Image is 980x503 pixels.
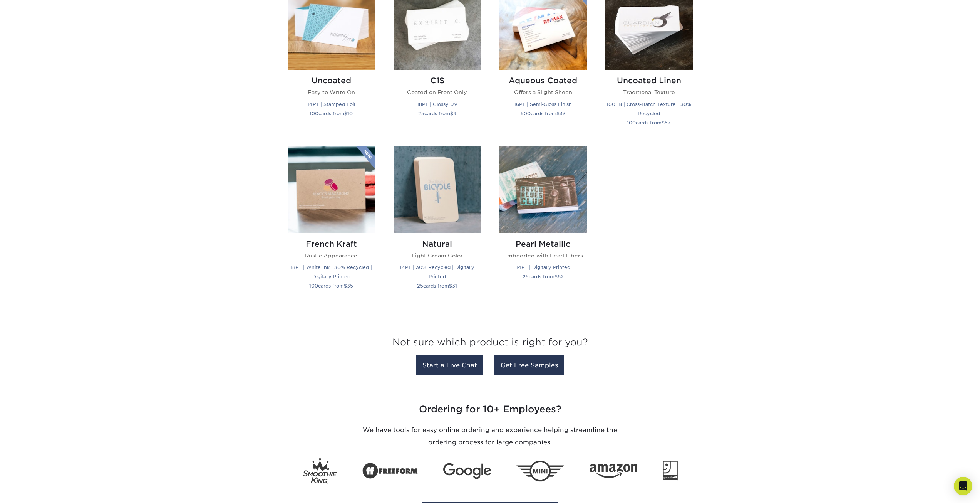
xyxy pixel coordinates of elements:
[521,111,531,116] span: 500
[290,264,372,279] small: 18PT | White Ink | 30% Recycled | Digitally Printed
[347,283,353,289] span: 35
[590,464,637,478] img: Amazon
[556,111,560,116] span: $
[344,283,347,289] span: $
[355,424,625,449] p: We have tools for easy online ordering and experience helping streamline the ordering process for...
[394,76,481,85] h2: C1S
[516,264,570,270] small: 14PT | Digitally Printed
[356,146,375,169] img: New Product
[605,76,693,85] h2: Uncoated Linen
[288,239,375,249] h2: French Kraft
[606,101,691,116] small: 100LB | Cross-Hatch Texture | 30% Recycled
[309,283,318,289] span: 100
[394,88,481,96] p: Coated on Front Only
[394,146,481,299] a: Natural Business Cards Natural Light Cream Color 14PT | 30% Recycled | Digitally Printed 25cards ...
[627,120,671,126] small: cards from
[452,283,457,289] span: 31
[418,111,424,116] span: 25
[310,111,318,116] span: 100
[558,274,564,279] span: 62
[288,88,375,96] p: Easy to Write On
[303,458,337,484] img: Smoothie King
[417,101,457,107] small: 18PT | Glossy UV
[309,283,353,289] small: cards from
[418,111,456,116] small: cards from
[265,398,715,421] h3: Ordering for 10+ Employees?
[307,101,355,107] small: 14PT | Stamped Foil
[627,120,636,126] span: 100
[499,146,587,299] a: Pearl Metallic Business Cards Pearl Metallic Embedded with Pearl Fibers 14PT | Digitally Printed ...
[554,274,558,279] span: $
[662,120,665,126] span: $
[347,111,353,116] span: 10
[443,463,491,479] img: Google
[288,252,375,259] p: Rustic Appearance
[494,355,564,375] a: Get Free Samples
[499,76,587,85] h2: Aqueous Coated
[499,146,587,233] img: Pearl Metallic Business Cards
[514,101,572,107] small: 16PT | Semi-Gloss Finish
[523,274,529,279] span: 25
[394,252,481,259] p: Light Cream Color
[521,111,566,116] small: cards from
[416,355,483,375] a: Start a Live Chat
[2,479,65,500] iframe: Google Customer Reviews
[362,459,418,483] img: Freeform
[449,283,452,289] span: $
[417,283,423,289] span: 25
[394,146,481,233] img: Natural Business Cards
[450,111,453,116] span: $
[954,477,972,495] div: Open Intercom Messenger
[344,111,347,116] span: $
[284,331,696,357] h3: Not sure which product is right for you?
[523,274,564,279] small: cards from
[288,146,375,233] img: French Kraft Business Cards
[663,461,678,481] img: Goodwill
[417,283,457,289] small: cards from
[665,120,671,126] span: 57
[499,252,587,259] p: Embedded with Pearl Fibers
[288,76,375,85] h2: Uncoated
[400,264,474,279] small: 14PT | 30% Recycled | Digitally Printed
[394,239,481,249] h2: Natural
[310,111,353,116] small: cards from
[499,88,587,96] p: Offers a Slight Sheen
[288,146,375,299] a: French Kraft Business Cards French Kraft Rustic Appearance 18PT | White Ink | 30% Recycled | Digi...
[453,111,456,116] span: 9
[605,88,693,96] p: Traditional Texture
[499,239,587,249] h2: Pearl Metallic
[560,111,566,116] span: 33
[516,460,564,481] img: Mini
